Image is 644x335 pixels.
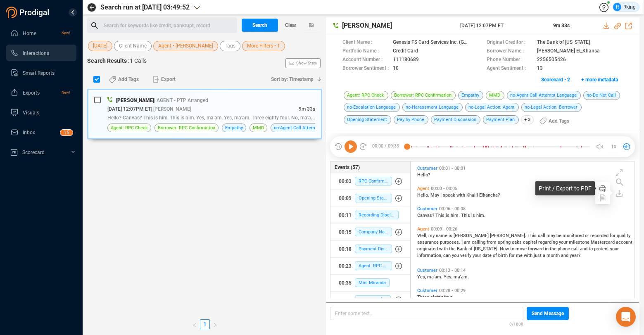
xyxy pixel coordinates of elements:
span: your [610,246,619,252]
span: R [616,3,619,11]
span: Customer [417,288,437,293]
span: Portfolio Name : [342,47,389,56]
span: your [559,240,569,245]
span: Empathy [458,91,483,100]
span: Payment Plan [483,115,519,124]
li: Interactions [6,45,76,61]
span: for [610,233,617,238]
div: 00:03 [339,175,352,188]
span: for [509,253,516,258]
span: Original Creditor : [487,38,533,47]
span: Agent: RPC Check [344,91,388,100]
span: This [435,213,446,218]
span: name [436,233,449,238]
a: ExportsNew! [10,84,70,101]
span: and [561,253,570,258]
span: four. [444,295,453,300]
button: Client Name [114,41,152,51]
img: prodigal-logo [6,7,51,18]
button: right [210,319,221,329]
span: quality [617,233,630,238]
span: 13 [537,64,543,73]
span: Account Number : [342,56,389,64]
span: [PERSON_NAME] [454,233,490,238]
span: Search Results : [87,57,130,64]
span: no-Harassment Language [402,103,463,112]
span: me [516,253,524,258]
button: 00:35Mini Miranda [330,275,410,291]
a: Interactions [10,45,70,61]
span: to [510,246,516,252]
span: Customer [417,206,437,211]
span: Payment Discussion [431,115,480,124]
span: Hello. [417,192,430,198]
span: 00:28 - 00:29 [437,288,467,293]
button: 00:18Payment Discussion [330,241,410,257]
span: Payment Plan [355,295,391,304]
span: Client Name : [342,38,389,47]
span: date [482,253,493,258]
span: Customer [417,166,437,171]
span: Exports [23,90,40,96]
span: Pay by Phone [394,115,428,124]
span: | AGENT - PTP Arranged [154,97,208,103]
span: Search [252,19,267,32]
span: Elkancha? [479,192,500,198]
span: Clear [285,19,296,32]
span: Smart Reports [23,70,55,76]
span: no-Legal Action: Agent [465,103,519,112]
span: [PERSON_NAME] El_Khansa [537,47,600,56]
span: Borrower Name : [487,47,533,56]
button: [DATE] [88,41,112,51]
span: Customer [417,268,437,273]
span: Empathy [225,124,243,132]
li: Inbox [6,124,76,140]
button: 00:03RPC Confirmation [330,173,410,190]
span: no-Agent Call Attempt Language [507,91,581,100]
span: from [487,240,498,245]
li: 1 [200,319,210,329]
span: Agent • [PERSON_NAME] [158,41,213,51]
span: no-Legal Action: Borrower [521,103,582,112]
span: originated [417,246,439,252]
li: Home [6,25,76,41]
button: 1x [608,141,619,152]
span: Bank [457,246,468,252]
span: spring [498,240,512,245]
span: 1x [611,140,616,153]
button: Agent • [PERSON_NAME] [153,41,218,51]
button: Send Message [527,307,569,320]
span: is [446,213,451,218]
span: the [449,246,457,252]
span: Now [500,246,510,252]
span: Mastercard [591,240,616,245]
button: Show Stats [285,58,321,68]
span: Home [23,31,36,36]
span: MMD [253,124,264,132]
span: Credit Card [393,47,418,56]
span: Agent [417,226,429,232]
span: with [439,246,449,252]
span: is [471,213,476,218]
span: call [538,233,547,238]
a: Smart Reports [10,64,70,81]
span: the [550,246,558,252]
span: Inbox [23,130,35,135]
span: him. [451,213,461,218]
span: speak [443,192,456,198]
span: birth [498,253,509,258]
span: 0/1000 [509,320,523,327]
div: grid [415,164,634,297]
span: [DATE] 12:07PM ET [107,106,151,112]
button: Sort by: Timestamp [266,73,322,86]
span: oaks [512,240,523,245]
span: and [580,246,589,252]
span: ma'am. [454,274,469,280]
span: 9m 33s [299,106,315,112]
button: Add Tags [104,73,144,86]
span: Search run at [DATE] 03:49:52 [100,2,190,12]
button: Search [242,19,278,32]
sup: 15 [60,130,73,135]
span: Three [417,295,430,300]
button: Export [148,73,181,86]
